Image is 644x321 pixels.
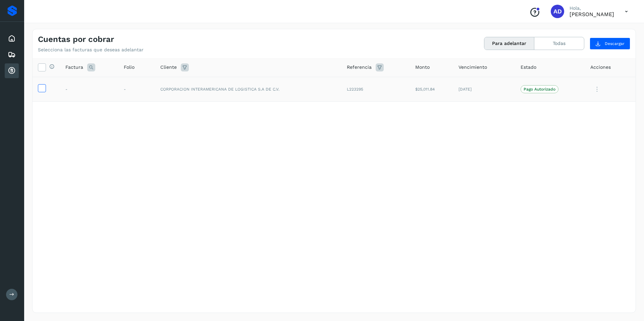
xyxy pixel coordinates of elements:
td: - [118,77,155,102]
span: Monto [415,64,430,71]
td: $25,011.84 [410,77,453,102]
span: Acciones [590,64,611,71]
td: [DATE] [453,77,515,102]
button: Descargar [590,38,630,50]
span: Vencimiento [459,64,487,71]
span: Estado [521,64,536,71]
span: Descargar [605,41,625,47]
td: - [60,77,118,102]
span: Folio [124,64,135,71]
button: Para adelantar [484,37,534,50]
span: Referencia [347,64,372,71]
button: Todas [534,37,584,50]
span: Factura [65,64,83,71]
h4: Cuentas por cobrar [38,35,114,44]
p: Pago Autorizado [524,87,555,92]
span: Cliente [160,64,177,71]
p: Selecciona las facturas que deseas adelantar [38,47,144,53]
p: ANGELICA DOMINGUEZ HERNANDEZ [570,11,614,17]
td: L223295 [341,77,410,102]
div: Inicio [5,31,19,46]
td: CORPORACION INTERAMERICANA DE LOGISTICA S.A DE C.V. [155,77,341,102]
p: Hola, [570,5,614,11]
div: Embarques [5,47,19,62]
div: Cuentas por cobrar [5,63,19,78]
